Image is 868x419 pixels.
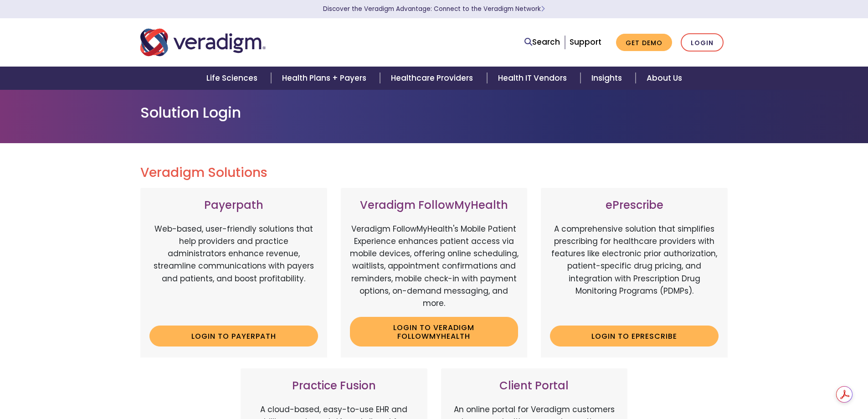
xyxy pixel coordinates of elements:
h3: ePrescribe [550,199,719,212]
p: A comprehensive solution that simplifies prescribing for healthcare providers with features like ... [550,223,719,319]
a: Search [524,36,560,48]
p: Veradigm FollowMyHealth's Mobile Patient Experience enhances patient access via mobile devices, o... [350,223,519,310]
a: Support [570,36,601,47]
a: Login to Veradigm FollowMyHealth [350,317,519,347]
h3: Veradigm FollowMyHealth [350,199,519,212]
a: Insights [580,67,636,90]
a: Healthcare Providers [380,67,487,90]
a: Login [681,33,724,52]
h2: Veradigm Solutions [140,165,728,181]
a: Health Plans + Payers [271,67,380,90]
a: Login to ePrescribe [550,326,719,347]
a: Health IT Vendors [487,67,580,90]
img: Veradigm logo [140,27,266,57]
h1: Solution Login [140,104,728,121]
a: About Us [636,67,693,90]
p: Web-based, user-friendly solutions that help providers and practice administrators enhance revenu... [149,223,318,319]
a: Get Demo [616,34,672,52]
a: Discover the Veradigm Advantage: Connect to the Veradigm NetworkLearn More [323,5,545,13]
a: Login to Payerpath [149,326,318,347]
h3: Practice Fusion [250,379,418,393]
h3: Client Portal [450,379,619,393]
a: Life Sciences [195,67,271,90]
h3: Payerpath [149,199,318,212]
span: Learn More [541,5,545,13]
